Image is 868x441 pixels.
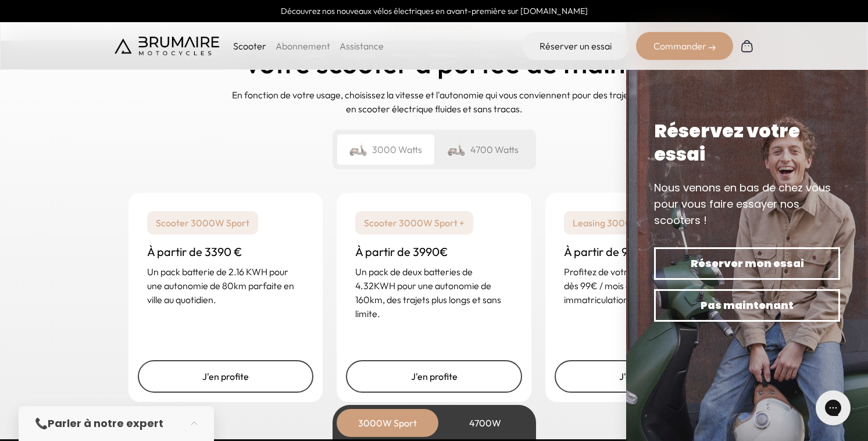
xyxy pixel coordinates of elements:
img: Brumaire Motocycles [115,37,219,55]
img: right-arrow-2.png [709,44,716,51]
a: Réserver un essai [522,32,629,60]
p: Profitez de votre scooter Brumaire dès 99€ / mois avec maintenance, immatriculation et livraison ... [564,265,721,307]
p: Scooter [233,39,266,53]
a: J'en profite [555,360,731,393]
h3: À partir de 99€ / mois [564,244,721,260]
p: En fonction de votre usage, choisissez la vitesse et l'autonomie qui vous conviennent pour des tr... [231,88,638,116]
a: J'en profite [346,360,522,393]
h3: À partir de 3390 € [147,244,305,260]
h2: Votre scooter à portée de main [243,48,625,79]
div: 4700 Watts [434,134,531,165]
div: 4700W [439,409,532,437]
p: Un pack batterie de 2.16 KWH pour une autonomie de 80km parfaite en ville au quotidien. [147,265,305,307]
div: 3000 Watts [337,134,434,165]
a: J'en profite [138,360,314,393]
p: Un pack de deux batteries de 4.32KWH pour une autonomie de 160km, des trajets plus longs et sans ... [355,265,513,321]
p: Scooter 3000W Sport + [355,211,473,234]
a: Abonnement [276,40,330,52]
a: Assistance [340,40,384,52]
img: Panier [740,39,754,53]
iframe: Gorgias live chat messenger [810,386,856,429]
div: Commander [636,32,733,60]
p: Scooter 3000W Sport [147,211,258,234]
h3: À partir de 3990€ [355,244,513,260]
div: 3000W Sport [341,409,434,437]
p: Leasing 3000W Sport [564,211,674,234]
